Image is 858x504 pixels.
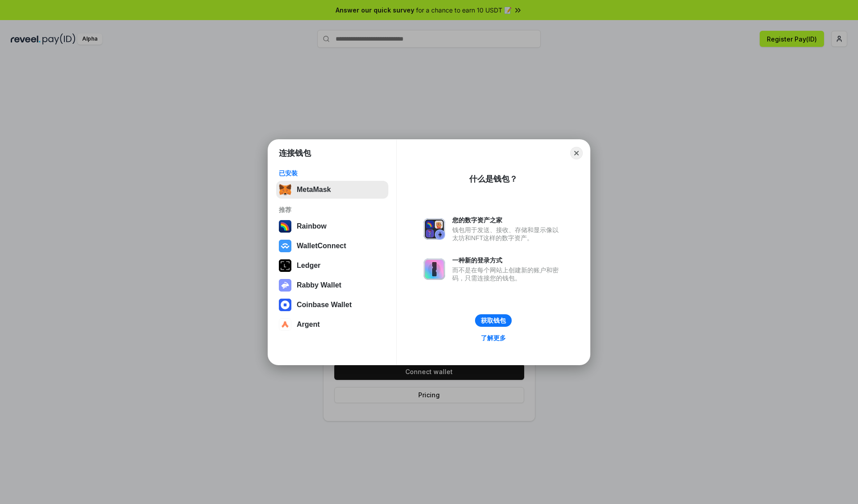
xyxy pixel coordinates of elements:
[279,279,291,292] img: svg+xml,%3Csvg%20xmlns%3D%22http%3A%2F%2Fwww.w3.org%2F2000%2Fsvg%22%20fill%3D%22none%22%20viewBox...
[297,262,320,270] div: Ledger
[452,216,563,224] div: 您的数字资产之家
[452,226,563,242] div: 钱包用于发送、接收、存储和显示像以太坊和NFT这样的数字资产。
[570,147,583,159] button: Close
[297,222,327,230] div: Rainbow
[276,257,388,275] button: Ledger
[424,258,445,280] img: svg+xml,%3Csvg%20xmlns%3D%22http%3A%2F%2Fwww.w3.org%2F2000%2Fsvg%22%20fill%3D%22none%22%20viewBox...
[279,318,291,331] img: svg+xml,%3Csvg%20width%3D%2228%22%20height%3D%2228%22%20viewBox%3D%220%200%2028%2028%22%20fill%3D...
[279,240,291,252] img: svg+xml,%3Csvg%20width%3D%2228%22%20height%3D%2228%22%20viewBox%3D%220%200%2028%2028%22%20fill%3D...
[475,314,512,327] button: 获取钱包
[297,321,320,329] div: Argent
[279,220,291,233] img: svg+xml,%3Csvg%20width%3D%22120%22%20height%3D%22120%22%20viewBox%3D%220%200%20120%20120%22%20fil...
[279,148,311,158] h1: 连接钱包
[297,301,352,309] div: Coinbase Wallet
[481,317,506,325] div: 获取钱包
[279,169,386,177] div: 已安装
[469,174,517,184] div: 什么是钱包？
[424,218,445,240] img: svg+xml,%3Csvg%20xmlns%3D%22http%3A%2F%2Fwww.w3.org%2F2000%2Fsvg%22%20fill%3D%22none%22%20viewBox...
[452,266,563,282] div: 而不是在每个网站上创建新的账户和密码，只需连接您的钱包。
[279,299,291,311] img: svg+xml,%3Csvg%20width%3D%2228%22%20height%3D%2228%22%20viewBox%3D%220%200%2028%2028%22%20fill%3D...
[276,181,388,199] button: MetaMask
[297,186,331,194] div: MetaMask
[276,276,388,294] button: Rabby Wallet
[279,183,291,196] img: svg+xml,%3Csvg%20fill%3D%22none%22%20height%3D%2233%22%20viewBox%3D%220%200%2035%2033%22%20width%...
[276,217,388,235] button: Rainbow
[297,242,346,250] div: WalletConnect
[276,316,388,333] button: Argent
[475,332,511,344] a: 了解更多
[279,206,386,214] div: 推荐
[279,259,291,272] img: svg+xml,%3Csvg%20xmlns%3D%22http%3A%2F%2Fwww.w3.org%2F2000%2Fsvg%22%20width%3D%2228%22%20height%3...
[481,334,506,342] div: 了解更多
[276,237,388,255] button: WalletConnect
[276,296,388,314] button: Coinbase Wallet
[297,281,341,289] div: Rabby Wallet
[452,256,563,264] div: 一种新的登录方式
